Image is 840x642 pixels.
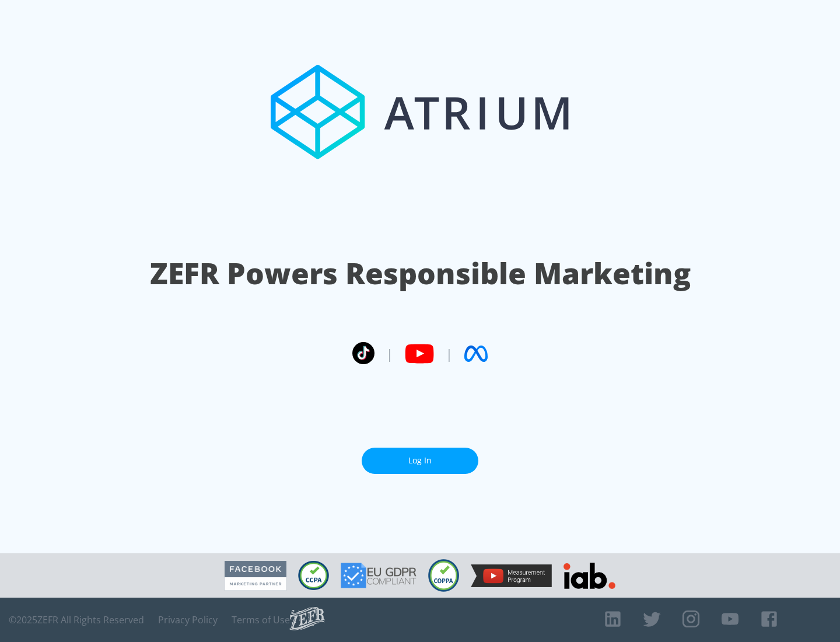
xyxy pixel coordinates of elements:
img: YouTube Measurement Program [471,564,552,587]
span: | [446,345,453,362]
img: GDPR Compliant [341,563,416,588]
a: Terms of Use [232,614,290,626]
h1: ZEFR Powers Responsible Marketing [150,253,691,294]
span: © 2025 ZEFR All Rights Reserved [9,614,144,626]
a: Privacy Policy [158,614,218,626]
img: Facebook Marketing Partner [225,561,286,591]
img: COPPA Compliant [428,559,459,592]
img: IAB [563,563,615,589]
a: Log In [362,448,478,474]
img: CCPA Compliant [298,561,329,590]
span: | [386,345,393,362]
